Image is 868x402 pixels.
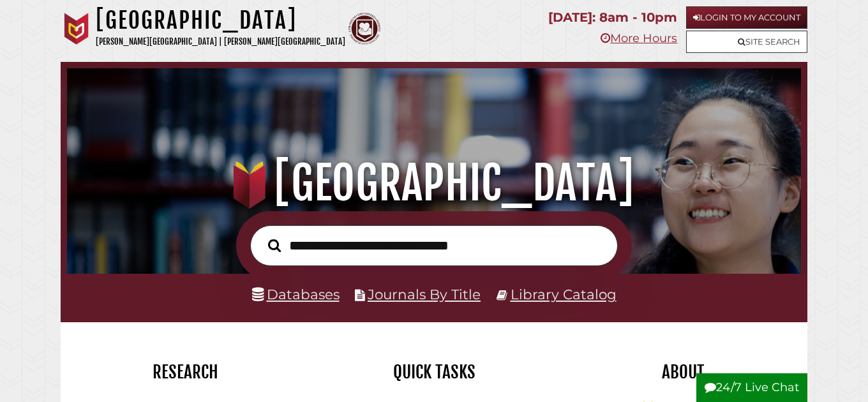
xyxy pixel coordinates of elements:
[70,361,300,383] h2: Research
[319,361,549,383] h2: Quick Tasks
[548,6,677,29] p: [DATE]: 8am - 10pm
[262,235,287,255] button: Search
[96,6,345,34] h1: [GEOGRAPHIC_DATA]
[511,286,617,302] a: Library Catalog
[61,13,93,45] img: Calvin University
[268,239,281,253] i: Search
[348,13,380,45] img: Calvin Theological Seminary
[601,31,677,45] a: More Hours
[96,34,345,49] p: [PERSON_NAME][GEOGRAPHIC_DATA] | [PERSON_NAME][GEOGRAPHIC_DATA]
[252,286,340,302] a: Databases
[686,31,807,53] a: Site Search
[80,155,788,211] h1: [GEOGRAPHIC_DATA]
[568,361,798,383] h2: About
[686,6,807,29] a: Login to My Account
[368,286,481,302] a: Journals By Title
